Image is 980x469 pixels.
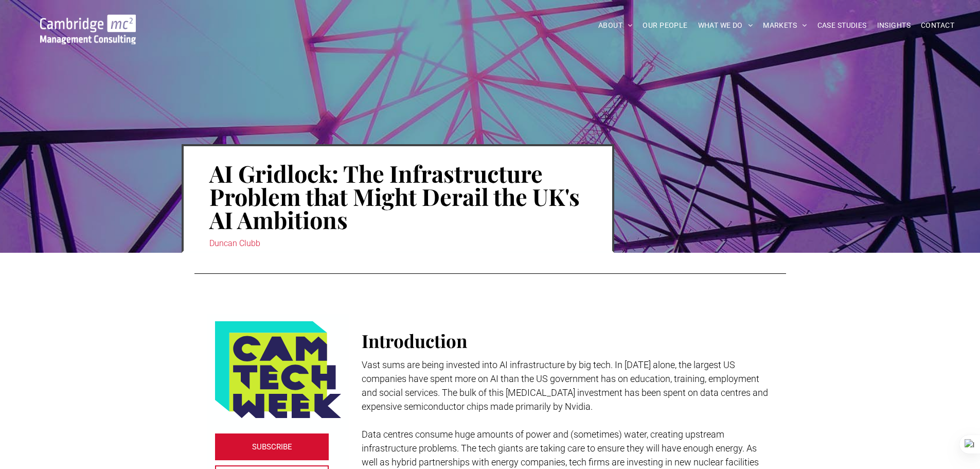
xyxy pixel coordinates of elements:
a: CONTACT [916,18,959,33]
h1: AI Gridlock: The Infrastructure Problem that Might Derail the UK's AI Ambitions [209,161,586,232]
a: OUR PEOPLE [637,18,692,33]
a: WHAT WE DO [693,18,758,33]
span: SUBSCRIBE [252,434,292,460]
div: Duncan Clubb [209,236,586,251]
span: Vast sums are being invested into AI infrastructure by big tech. In [DATE] alone, the largest US ... [362,359,768,412]
a: CASE STUDIES [812,18,872,33]
a: ABOUT [593,18,638,33]
a: SUBSCRIBE [215,433,329,460]
span: Introduction [362,328,467,353]
img: Go to Homepage [40,14,136,44]
a: MARKETS [758,18,812,33]
a: INSIGHTS [872,18,916,33]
